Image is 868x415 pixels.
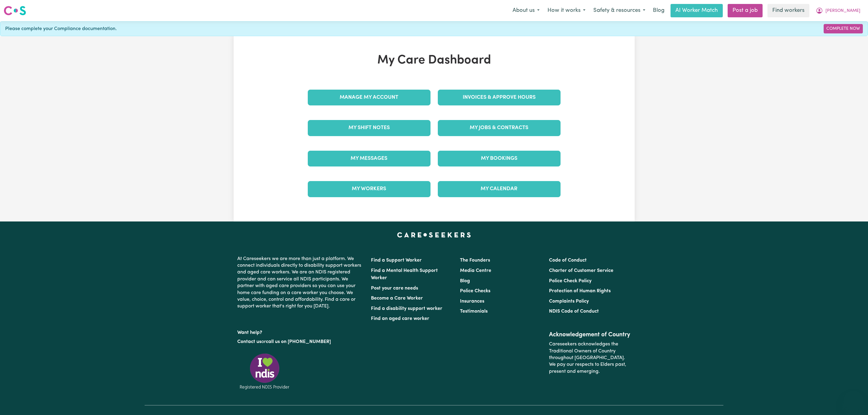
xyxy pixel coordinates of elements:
[237,336,364,348] p: or
[308,120,431,136] a: My Shift Notes
[371,286,418,291] a: Post your care needs
[544,4,589,17] button: How it works
[549,289,611,293] a: Protection of Human Rights
[237,253,364,312] p: At Careseekers we are more than just a platform. We connect individuals directly to disability su...
[438,90,561,105] a: Invoices & Approve Hours
[371,306,442,311] a: Find a disability support worker
[509,4,544,17] button: About us
[397,232,471,237] a: Careseekers home page
[308,151,431,166] a: My Messages
[460,268,491,273] a: Media Centre
[549,338,631,377] p: Careseekers acknowledges the Traditional Owners of Country throughout [GEOGRAPHIC_DATA]. We pay o...
[549,309,599,314] a: NDIS Code of Conduct
[308,181,431,197] a: My Workers
[460,309,488,314] a: Testimonials
[671,4,723,17] a: AI Worker Match
[767,4,809,17] a: Find workers
[549,258,587,263] a: Code of Conduct
[308,90,431,105] a: Manage My Account
[304,53,564,68] h1: My Care Dashboard
[371,268,438,280] a: Find a Mental Health Support Worker
[649,4,668,17] a: Blog
[728,4,763,17] a: Post a job
[812,4,864,17] button: My Account
[5,25,117,33] span: Please complete your Compliance documentation.
[460,289,490,293] a: Police Checks
[460,258,490,263] a: The Founders
[460,279,470,283] a: Blog
[371,296,423,301] a: Become a Care Worker
[589,4,649,17] button: Safety & resources
[438,151,561,166] a: My Bookings
[460,299,484,304] a: Insurances
[549,268,613,273] a: Charter of Customer Service
[844,391,863,410] iframe: Button to launch messaging window, conversation in progress
[824,24,863,33] a: Complete Now
[4,5,26,16] img: Careseekers logo
[549,279,592,283] a: Police Check Policy
[237,352,292,390] img: Registered NDIS provider
[438,181,561,197] a: My Calendar
[237,327,364,336] p: Want help?
[4,4,26,18] a: Careseekers logo
[237,339,261,344] a: Contact us
[371,258,422,263] a: Find a Support Worker
[549,299,589,304] a: Complaints Policy
[825,8,860,14] span: [PERSON_NAME]
[549,331,631,338] h2: Acknowledgement of Country
[371,316,429,321] a: Find an aged care worker
[438,120,561,136] a: My Jobs & Contracts
[266,339,331,344] a: call us on [PHONE_NUMBER]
